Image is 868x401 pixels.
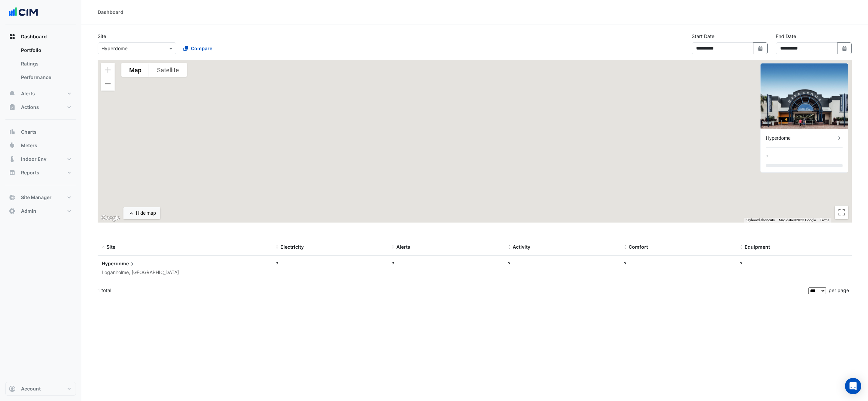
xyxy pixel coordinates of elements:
[9,90,16,97] app-icon: Alerts
[21,385,41,392] span: Account
[5,382,76,396] button: Account
[123,207,160,219] button: Hide map
[740,260,848,267] div: ?
[21,33,47,40] span: Dashboard
[149,63,187,77] button: Show satellite imagery
[9,104,16,111] app-icon: Actions
[766,135,836,142] div: Hyperdome
[5,125,76,139] button: Charts
[5,87,76,100] button: Alerts
[829,287,849,293] span: per page
[692,33,714,40] label: Start Date
[776,33,796,40] label: End Date
[5,139,76,152] button: Meters
[98,8,123,16] div: Dashboard
[8,5,39,19] img: Company Logo
[508,260,616,267] div: ?
[16,57,76,71] a: Ratings
[101,63,115,77] button: Zoom in
[9,33,16,40] app-icon: Dashboard
[9,194,16,201] app-icon: Site Manager
[842,45,848,51] fa-icon: Select Date
[392,260,499,267] div: ?
[136,210,156,217] div: Hide map
[396,244,410,250] span: Alerts
[820,218,829,222] a: Terms (opens in new tab)
[21,90,35,97] span: Alerts
[746,218,775,223] button: Keyboard shortcuts
[5,30,76,43] button: Dashboard
[99,214,122,223] img: Google
[98,282,807,299] div: 1 total
[5,204,76,218] button: Admin
[16,43,76,57] a: Portfolio
[9,169,16,176] app-icon: Reports
[779,218,816,222] span: Map data ©2025 Google
[21,156,46,163] span: Indoor Env
[101,77,115,91] button: Zoom out
[5,166,76,179] button: Reports
[745,244,770,250] span: Equipment
[9,208,16,214] app-icon: Admin
[9,156,16,163] app-icon: Indoor Env
[766,153,768,160] div: ?
[121,63,149,77] button: Show street map
[276,260,383,267] div: ?
[629,244,648,250] span: Comfort
[102,269,268,276] div: Loganholme, [GEOGRAPHIC_DATA]
[761,63,848,129] img: Hyperdome
[191,45,212,52] span: Compare
[21,208,36,214] span: Admin
[513,244,530,250] span: Activity
[21,169,39,176] span: Reports
[21,129,37,135] span: Charts
[9,142,16,149] app-icon: Meters
[5,100,76,114] button: Actions
[624,260,732,267] div: ?
[845,378,861,394] div: Open Intercom Messenger
[179,42,217,54] button: Compare
[9,129,16,135] app-icon: Charts
[16,71,76,84] a: Performance
[5,152,76,166] button: Indoor Env
[99,214,122,223] a: Open this area in Google Maps (opens a new window)
[835,206,848,219] button: Toggle fullscreen view
[280,244,304,250] span: Electricity
[21,194,52,201] span: Site Manager
[21,104,39,111] span: Actions
[102,260,136,267] span: Hyperdome
[5,43,76,87] div: Dashboard
[5,191,76,204] button: Site Manager
[98,33,106,40] label: Site
[106,244,115,250] span: Site
[21,142,37,149] span: Meters
[757,45,764,51] fa-icon: Select Date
